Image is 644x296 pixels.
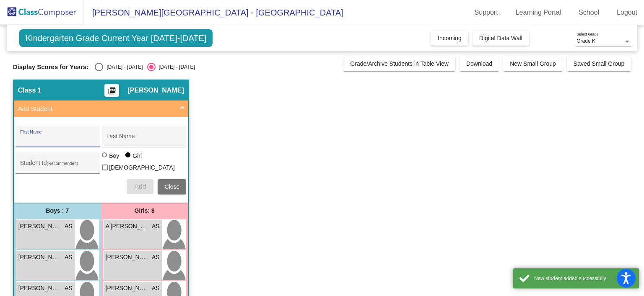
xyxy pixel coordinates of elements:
span: A'[PERSON_NAME] [PERSON_NAME] [106,222,148,231]
mat-panel-title: Add Student [18,104,174,114]
span: AS [152,222,160,231]
button: Download [460,56,499,71]
div: Add Student [14,117,188,202]
span: AS [65,253,73,262]
button: Grade/Archive Students in Table View [343,56,455,71]
a: School [572,6,606,19]
mat-radio-group: Select an option [95,63,195,71]
span: AS [65,222,73,231]
span: Close [164,183,179,190]
span: Class 1 [18,86,42,95]
span: Display Scores for Years: [13,63,89,71]
span: Saved Small Group [574,60,624,67]
span: Download [466,60,492,67]
button: Add [127,179,153,194]
span: [PERSON_NAME] [18,284,60,293]
div: Boys : 7 [14,203,101,219]
span: Kindergarten Grade Current Year [DATE]-[DATE] [19,29,213,47]
button: New Small Group [503,56,563,71]
div: Girls: 8 [101,203,188,219]
span: [PERSON_NAME] [18,222,60,231]
input: First Name [20,136,96,143]
span: [PERSON_NAME] [18,253,60,262]
button: Saved Small Group [567,56,631,71]
button: Print Students Details [104,84,119,97]
span: AS [152,253,160,262]
a: Logout [610,6,644,19]
mat-icon: picture_as_pdf [107,87,117,98]
span: AS [152,284,160,293]
span: Digital Data Wall [479,35,522,41]
button: Close [158,179,186,194]
a: Learning Portal [509,6,568,19]
div: [DATE] - [DATE] [156,63,195,71]
input: Student Id [20,163,96,170]
div: New student added successfully [534,275,633,282]
span: Incoming [438,35,462,41]
span: [PERSON_NAME] [127,86,184,95]
span: [PERSON_NAME][GEOGRAPHIC_DATA] - [GEOGRAPHIC_DATA] [84,6,343,19]
span: Grade/Archive Students in Table View [350,60,449,67]
div: [DATE] - [DATE] [103,63,143,71]
button: Digital Data Wall [473,31,529,46]
span: [DEMOGRAPHIC_DATA] [109,162,175,172]
span: [PERSON_NAME] [106,253,148,262]
span: Grade K [576,38,595,44]
input: Last Name [106,136,182,143]
span: AS [65,284,73,293]
button: Incoming [431,31,468,46]
a: Support [468,6,505,19]
span: Add [134,183,146,190]
span: [PERSON_NAME] [106,284,148,293]
div: Boy [109,152,119,160]
mat-expansion-panel-header: Add Student [14,100,188,117]
span: New Small Group [510,60,556,67]
div: Girl [132,152,142,160]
